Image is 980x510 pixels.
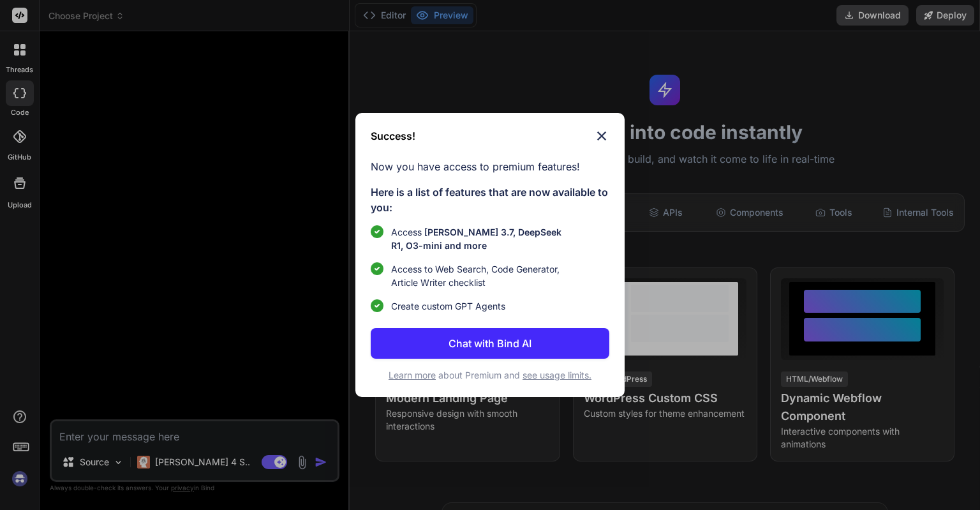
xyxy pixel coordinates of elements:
[391,262,574,289] span: Access to Web Search, Code Generator, Article Writer checklist
[389,370,436,380] span: Learn more
[371,328,609,359] button: Chat with Bind AI
[391,227,561,251] span: [PERSON_NAME] 3.7, DeepSeek R1, O3-mini and more
[594,128,609,144] img: close
[523,370,591,380] span: see usage limits.
[371,184,609,215] p: Here is a list of features that are now available to you:
[449,336,531,351] p: Chat with Bind AI
[391,299,505,313] span: Create custom GPT Agents
[371,128,415,144] h3: Success!
[371,159,609,174] p: Now you have access to premium features!
[371,369,609,382] p: about Premium and
[371,262,383,275] img: checklist
[391,225,574,252] p: Access
[371,225,383,238] img: checklist
[371,299,383,312] img: checklist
